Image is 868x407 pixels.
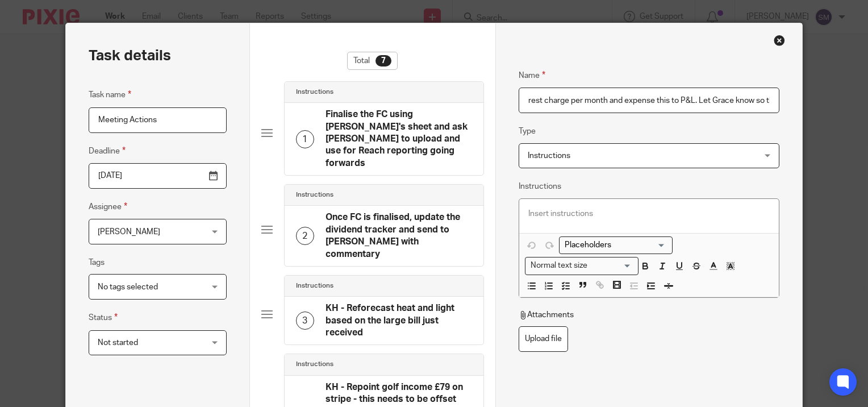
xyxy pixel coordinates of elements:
input: Search for option [561,239,666,251]
span: [PERSON_NAME] [98,228,160,236]
h4: Finalise the FC using [PERSON_NAME]'s sheet and ask [PERSON_NAME] to upload and use for Reach rep... [325,109,472,169]
input: Task name [89,107,227,133]
h4: Once FC is finalised, update the dividend tracker and send to [PERSON_NAME] with commentary [325,211,472,260]
label: Instructions [519,181,561,192]
h4: KH - Reforecast heat and light based on the large bill just received [325,302,472,339]
div: 3 [296,312,314,330]
div: Search for option [559,236,673,254]
div: Search for option [525,257,639,275]
label: Task name [89,88,131,101]
input: Pick a date [89,163,227,189]
div: 7 [375,55,391,67]
p: Attachments [519,309,574,321]
label: Tags [89,257,105,268]
div: Total [347,52,398,70]
div: 2 [296,227,314,245]
span: No tags selected [98,283,158,291]
label: Upload file [519,326,568,352]
span: Not started [98,339,138,347]
label: Name [519,69,545,82]
label: Assignee [89,200,127,213]
div: Text styles [525,257,639,275]
h4: Instructions [296,190,333,200]
h4: Instructions [296,360,333,369]
h4: Instructions [296,88,333,97]
span: Instructions [528,152,570,160]
h2: Task details [89,46,171,65]
div: 1 [296,130,314,148]
label: Deadline [89,144,126,157]
label: Status [89,311,118,324]
span: Normal text size [528,260,590,272]
label: Type [519,126,536,137]
h4: Instructions [296,281,333,290]
div: Close this dialog window [774,35,785,46]
input: Search for option [591,260,632,272]
div: Placeholders [559,236,673,254]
